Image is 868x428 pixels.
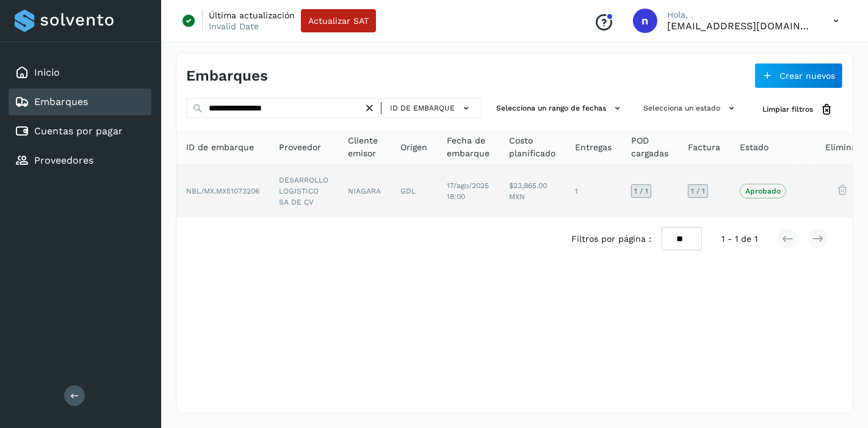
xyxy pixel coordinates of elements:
span: Costo planificado [509,134,555,160]
span: ID de embarque [186,141,254,154]
span: Crear nuevos [779,71,835,80]
span: Factura [688,141,720,154]
span: Filtros por página : [572,233,652,245]
td: 1 [565,165,621,217]
button: Selecciona un rango de fechas [491,98,629,118]
td: $23,865.00 MXN [499,165,565,217]
div: Proveedores [9,147,151,174]
span: POD cargadas [631,134,668,160]
td: DESARROLLO LOGISTICO SA DE CV [269,165,338,217]
button: Selecciona un estado [638,98,743,118]
div: Cuentas por pagar [9,118,151,145]
p: Última actualización [209,10,295,21]
button: ID de embarque [386,100,476,117]
div: Inicio [9,59,151,86]
a: Embarques [34,96,88,107]
a: Cuentas por pagar [34,125,123,137]
span: Cliente emisor [348,134,381,160]
h4: Embarques [186,67,268,85]
span: 1 - 1 de 1 [722,233,758,245]
span: 17/ago/2025 18:00 [447,181,489,201]
span: ID de embarque [390,103,455,114]
span: Limpiar filtros [762,104,813,115]
p: Hola, [667,10,814,20]
p: Invalid Date [209,21,259,32]
span: Entregas [575,141,612,154]
button: Crear nuevos [754,63,843,89]
a: Inicio [34,67,60,78]
span: NBL/MX.MX51073206 [186,187,259,195]
span: Eliminar [825,141,860,154]
span: Origen [400,141,427,154]
button: Limpiar filtros [753,98,843,121]
td: GDL [391,165,437,217]
div: Embarques [9,89,151,115]
td: NIAGARA [338,165,391,217]
button: Actualizar SAT [301,9,376,32]
span: 1 / 1 [691,187,705,195]
p: Aprobado [745,187,781,195]
p: niagara+prod@solvento.mx [667,20,814,32]
span: Estado [740,141,769,154]
span: Fecha de embarque [447,134,490,160]
span: Actualizar SAT [308,16,369,25]
a: Proveedores [34,154,93,166]
span: Proveedor [279,141,321,154]
span: 1 / 1 [634,187,648,195]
